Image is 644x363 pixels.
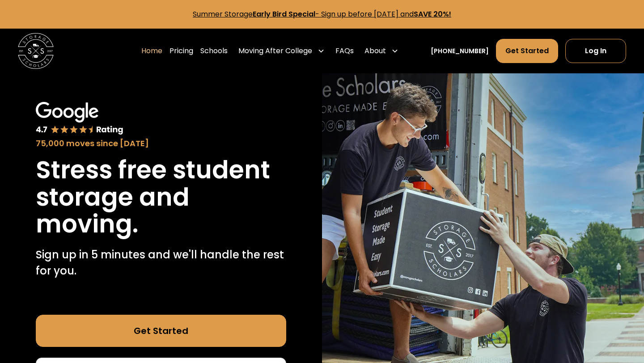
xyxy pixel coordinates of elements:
a: Get Started [496,39,558,63]
a: Schools [200,38,228,63]
a: Pricing [169,38,193,63]
a: Summer StorageEarly Bird Special- Sign up before [DATE] andSAVE 20%! [193,9,451,19]
p: Sign up in 5 minutes and we'll handle the rest for you. [36,247,286,279]
img: Google 4.7 star rating [36,102,123,135]
a: home [18,33,54,69]
div: 75,000 moves since [DATE] [36,137,286,149]
a: Log In [565,39,626,63]
a: Get Started [36,315,286,347]
a: FAQs [335,38,354,63]
h1: Stress free student storage and moving. [36,156,286,238]
strong: SAVE 20%! [414,9,451,19]
img: Storage Scholars main logo [18,33,54,69]
div: Moving After College [238,46,312,56]
div: About [361,38,402,63]
div: About [364,46,386,56]
a: [PHONE_NUMBER] [431,46,489,56]
div: Moving After College [235,38,328,63]
strong: Early Bird Special [253,9,315,19]
a: Home [141,38,162,63]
